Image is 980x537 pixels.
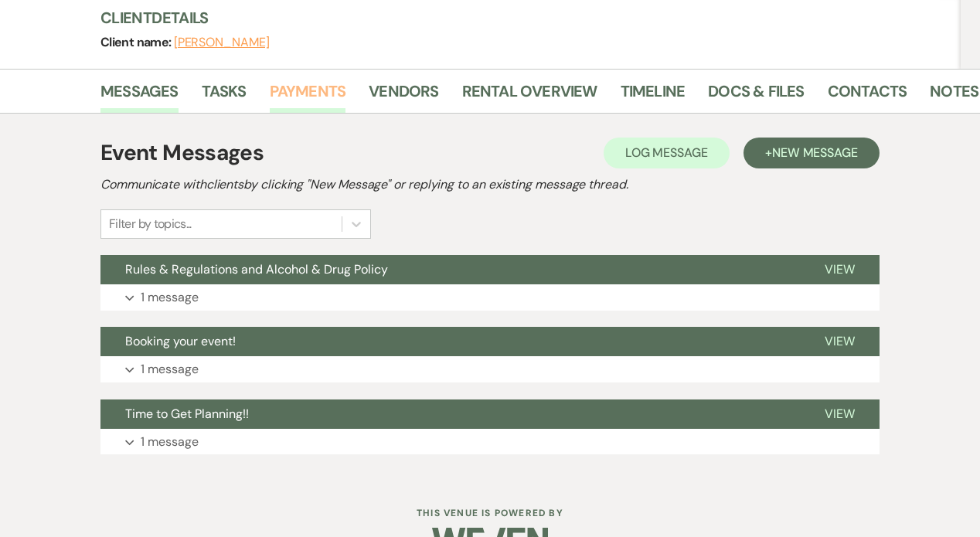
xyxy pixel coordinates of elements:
button: Booking your event! [100,327,800,356]
h3: Client Details [100,7,945,29]
a: Contacts [828,79,907,113]
span: View [825,333,855,349]
button: Log Message [604,138,730,168]
span: Rules & Regulations and Alcohol & Drug Policy [125,261,388,277]
a: Tasks [202,79,247,113]
button: 1 message [100,356,880,382]
h1: Event Messages [100,137,264,169]
a: Docs & Files [708,79,804,113]
span: Client name: [100,34,174,50]
p: 1 message [141,287,199,308]
h2: Communicate with clients by clicking "New Message" or replying to an existing message thread. [100,175,880,194]
span: View [825,261,855,277]
p: 1 message [141,432,199,452]
button: 1 message [100,284,880,311]
div: Filter by topics... [109,215,192,233]
span: New Message [772,144,858,161]
a: Rental Overview [462,79,597,113]
button: +New Message [744,138,880,168]
a: Timeline [621,79,686,113]
button: 1 message [100,429,880,455]
button: View [800,255,880,284]
a: Notes [930,79,978,113]
button: View [800,327,880,356]
span: View [825,406,855,422]
button: Rules & Regulations and Alcohol & Drug Policy [100,255,800,284]
button: View [800,399,880,429]
span: Booking your event! [125,333,236,349]
button: Time to Get Planning!! [100,399,800,429]
a: Messages [100,79,179,113]
p: 1 message [141,359,199,379]
a: Vendors [369,79,438,113]
span: Log Message [625,144,708,161]
a: Payments [270,79,346,113]
span: Time to Get Planning!! [125,406,249,422]
button: [PERSON_NAME] [174,36,270,49]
